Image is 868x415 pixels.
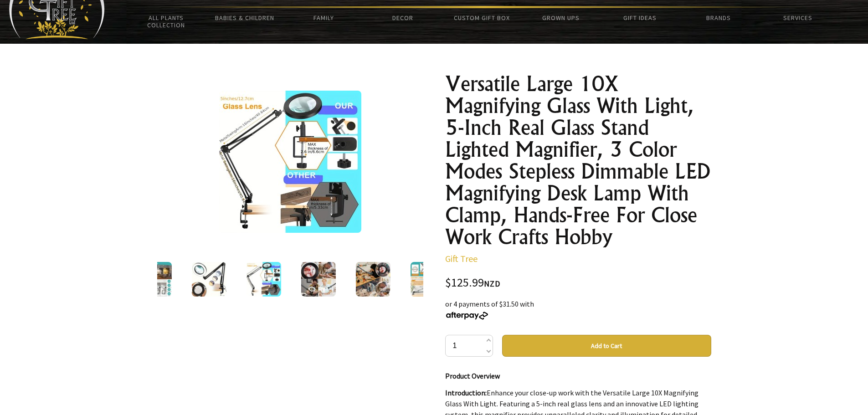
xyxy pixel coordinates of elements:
div: or 4 payments of $31.50 with [445,298,711,320]
a: Babies & Children [205,8,284,27]
img: Afterpay [445,312,489,320]
img: Versatile Large 10X Magnifying Glass With Light, 5-Inch Real Glass Stand Lighted Magnifier, 3 Col... [301,262,336,297]
h1: Versatile Large 10X Magnifying Glass With Light, 5-Inch Real Glass Stand Lighted Magnifier, 3 Col... [445,73,711,248]
a: Brands [679,8,758,27]
strong: Introduction: [445,388,487,397]
img: Versatile Large 10X Magnifying Glass With Light, 5-Inch Real Glass Stand Lighted Magnifier, 3 Col... [219,91,361,233]
div: $125.99 [445,277,711,289]
a: Gift Ideas [600,8,679,27]
a: Decor [363,8,442,27]
a: Family [284,8,363,27]
a: All Plants Collection [127,8,205,35]
img: Versatile Large 10X Magnifying Glass With Light, 5-Inch Real Glass Stand Lighted Magnifier, 3 Col... [356,262,390,297]
a: Services [758,8,837,27]
img: Versatile Large 10X Magnifying Glass With Light, 5-Inch Real Glass Stand Lighted Magnifier, 3 Col... [411,262,445,297]
a: Gift Tree [445,253,478,264]
a: Grown Ups [521,8,600,27]
span: NZD [484,278,500,289]
strong: Product Overview [445,371,500,380]
button: Add to Cart [502,335,711,357]
img: Versatile Large 10X Magnifying Glass With Light, 5-Inch Real Glass Stand Lighted Magnifier, 3 Col... [192,262,226,297]
a: Custom Gift Box [442,8,521,27]
img: Versatile Large 10X Magnifying Glass With Light, 5-Inch Real Glass Stand Lighted Magnifier, 3 Col... [247,262,281,297]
